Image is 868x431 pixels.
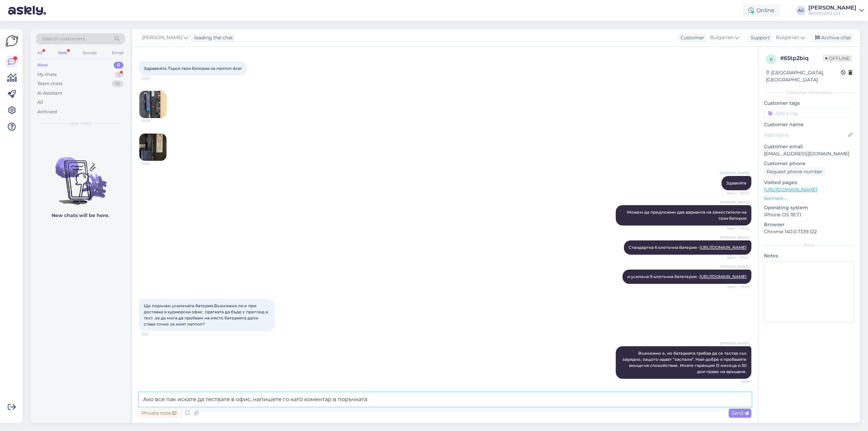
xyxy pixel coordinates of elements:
[764,187,817,193] a: [URL][DOMAIN_NAME]
[764,143,854,150] p: Customer email
[726,180,747,185] span: Здавейте
[720,171,749,176] span: [PERSON_NAME]
[112,80,123,87] div: 10
[811,33,854,42] div: Archive chat
[766,69,841,83] div: [GEOGRAPHIC_DATA], [GEOGRAPHIC_DATA]
[764,252,854,259] p: Notes
[141,332,166,337] span: 10:51
[36,48,44,57] div: All
[764,221,854,228] p: Browser
[764,211,854,218] p: iPhone OS 18.7.1
[629,245,747,250] span: Стандартна 6 клетъчна батерия -
[808,11,856,16] div: Batteryland Ltd
[764,242,854,248] div: Extra
[141,118,167,123] span: 10:39
[764,195,854,201] p: See more ...
[796,6,806,15] div: AG
[141,161,167,166] span: 10:39
[37,90,62,97] div: AI Assistant
[743,4,780,17] div: Online
[720,200,749,205] span: [PERSON_NAME]
[823,55,852,62] span: Offline
[144,303,269,327] span: Ще поръчам усилената батерия.Възможно ли е при доставка в куриерски офис пратката да бъде с прегл...
[37,80,62,87] div: Team chats
[720,341,749,346] span: [PERSON_NAME]
[623,351,748,374] span: Възможно е, но батерията трябва да се тества със зарядно, защото идват "заспали". Най-добре я про...
[764,204,854,211] p: Operating system
[111,48,125,57] div: Email
[141,76,166,81] span: 10:39
[627,210,748,221] span: Можем да предложим два варианта на заместители на тази батерия
[748,34,770,41] div: Support
[780,54,823,62] div: # 65tp2biq
[808,5,864,16] a: [PERSON_NAME]Batteryland Ltd
[192,34,233,41] div: leading the chat
[139,392,751,407] textarea: Ако все пак искате да тествате в офис, напишете го като коментар в поръчка
[764,131,847,139] input: Add name
[678,34,704,41] div: Customer
[5,35,18,47] img: Askly Logo
[764,228,854,235] p: Chrome 140.0.7339.122
[37,71,57,78] div: My chats
[114,62,123,68] div: 0
[770,57,772,62] span: 6
[139,91,166,118] img: Attachment
[70,120,91,126] span: New chats
[115,71,123,78] div: 1
[52,212,109,219] p: New chats will be here.
[144,66,242,71] span: Здравейте.Търся тази батерия за лаптоп Acer
[81,48,98,57] div: Socials
[720,264,749,269] span: [PERSON_NAME]
[31,145,130,206] img: No chats
[37,62,48,68] div: New
[142,34,182,41] span: [PERSON_NAME]
[627,274,747,279] span: и усилена 9 клетъчна батетерия -
[808,5,856,11] div: [PERSON_NAME]
[42,35,85,42] span: Search customers
[724,255,749,260] span: Seen ✓ 10:44
[776,34,799,41] span: Bulgarian
[699,274,747,279] a: [URL][DOMAIN_NAME]
[724,284,749,289] span: Seen ✓ 10:45
[724,379,749,384] span: 10:58
[724,191,749,196] span: Seen ✓ 10:44
[764,121,854,128] p: Customer name
[699,245,747,250] a: [URL][DOMAIN_NAME]
[139,409,179,418] div: Private note
[139,134,166,161] img: Attachment
[37,109,57,115] div: Archived
[56,48,68,57] div: Web
[764,160,854,167] p: Customer phone
[764,108,854,118] input: Add a tag
[724,226,749,231] span: Seen ✓ 10:44
[764,100,854,107] p: Customer tags
[720,235,749,240] span: [PERSON_NAME]
[764,179,854,186] p: Visited pages
[37,99,43,106] div: All
[710,34,733,41] span: Bulgarian
[764,90,854,96] div: Customer information
[764,167,825,176] div: Request phone number
[731,410,749,416] span: Send
[764,150,854,157] p: [EMAIL_ADDRESS][DOMAIN_NAME]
